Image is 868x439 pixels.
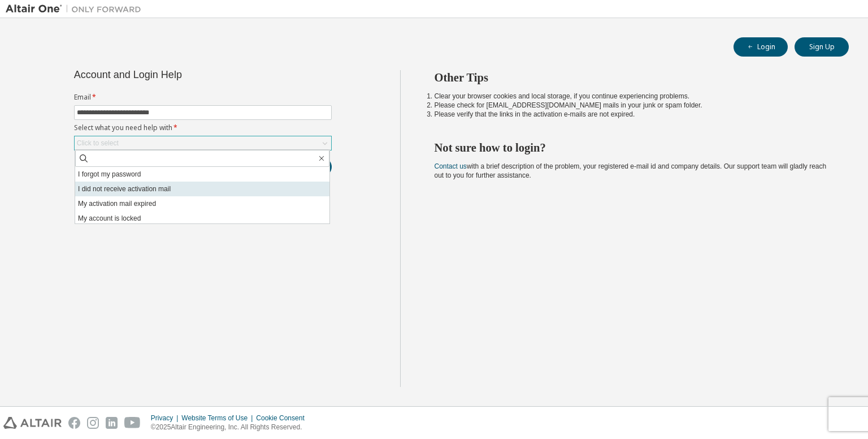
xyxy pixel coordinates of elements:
li: I forgot my password [75,167,329,182]
li: Please check for [EMAIL_ADDRESS][DOMAIN_NAME] mails in your junk or spam folder. [435,101,829,110]
p: © 2025 Altair Engineering, Inc. All Rights Reserved. [151,423,311,432]
div: Account and Login Help [74,70,280,79]
li: Please verify that the links in the activation e-mails are not expired. [435,110,829,119]
button: Sign Up [795,37,849,57]
img: linkedin.svg [106,417,118,429]
a: Contact us [435,162,467,170]
div: Cookie Consent [256,414,311,423]
li: Clear your browser cookies and local storage, if you continue experiencing problems. [435,92,829,101]
label: Select what you need help with [74,123,332,132]
span: with a brief description of the problem, your registered e-mail id and company details. Our suppo... [435,162,827,179]
div: Click to select [75,136,331,150]
img: altair_logo.svg [3,417,62,429]
div: Privacy [151,414,181,423]
h2: Other Tips [435,70,829,85]
img: youtube.svg [124,417,141,429]
div: Website Terms of Use [181,414,256,423]
img: facebook.svg [68,417,80,429]
label: Email [74,93,332,102]
div: Click to select [77,139,119,148]
button: Login [734,37,788,57]
img: Altair One [6,3,147,15]
img: instagram.svg [87,417,99,429]
h2: Not sure how to login? [435,140,829,155]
